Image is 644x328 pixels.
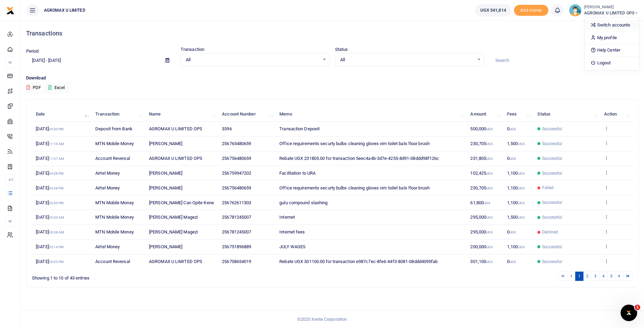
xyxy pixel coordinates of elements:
label: Period [26,48,39,55]
th: Date: activate to sort column descending [32,107,92,122]
span: Declined [542,229,558,235]
small: UGX [486,157,493,161]
li: Wallet ballance [472,4,514,17]
span: [DATE] [36,156,64,161]
span: 0 [507,156,516,161]
span: 102,425 [470,171,493,176]
span: 500,000 [470,126,493,131]
span: [PERSON_NAME] [149,244,182,249]
span: AGROMAX U LIMITED OPS [149,156,202,161]
small: UGX [486,245,493,249]
span: Account Reversal [95,259,130,264]
a: Add money [514,7,548,12]
small: UGX [486,172,493,175]
th: Action: activate to sort column ascending [600,107,633,122]
label: Transaction [181,46,204,53]
small: 09:38 AM [49,230,64,234]
span: Add money [514,5,548,16]
small: 04:28 PM [49,186,64,190]
span: JULY WAGES [279,244,305,249]
span: 61,800 [470,200,490,205]
span: [PERSON_NAME] Magezi [149,215,198,220]
span: AGROMAX U LIMITED OPS [149,259,202,264]
span: [PERSON_NAME] [149,171,182,176]
span: Internet fees [279,229,305,234]
small: 04:30 PM [49,127,64,131]
button: PDF [26,82,41,94]
small: UGX [486,127,493,131]
small: UGX [509,157,516,161]
span: [PERSON_NAME] Magezi [149,229,198,234]
span: Airtel Money [95,244,120,249]
th: Name: activate to sort column ascending [145,107,218,122]
iframe: Intercom live chat [621,305,637,321]
span: Deposit from Bank [95,126,132,131]
span: Facilitation to URA [279,171,315,176]
span: 256756480659 [222,156,251,161]
span: [DATE] [36,259,64,264]
span: Office requirements securty bulbs cleaning gloves vim toilet bals floor brush [279,141,430,146]
span: UGX 541,814 [480,7,506,14]
span: 256751896889 [222,244,251,249]
li: M [6,216,15,227]
span: Successful [542,141,562,147]
h4: Transactions [26,30,638,37]
a: 5 [607,272,615,281]
span: [DATE] [36,141,64,146]
span: 1,500 [507,215,525,220]
th: Fees: activate to sort column ascending [503,107,534,122]
span: Rebate UGX 231805.00 for transaction 5eec4a4b-3d7e-4255-8d91-08ddd98f126c [279,156,439,161]
span: [DATE] [36,126,64,131]
span: Office requirements securty bulbs cleaning gloves vim toilet bals floor brush [279,185,430,190]
img: logo-small [6,7,14,15]
span: Successful [542,259,562,265]
span: 256781245007 [222,229,251,234]
span: 231,805 [470,156,493,161]
span: 1,100 [507,171,525,176]
input: Search [490,55,638,66]
span: 200,000 [470,244,493,249]
span: All [186,56,320,63]
span: 295,000 [470,229,493,234]
span: 256765480659 [222,141,251,146]
small: UGX [518,172,525,175]
span: Airtel Money [95,171,120,176]
small: UGX [486,260,493,264]
span: [PERSON_NAME] [149,141,182,146]
span: Successful [542,244,562,250]
span: Successful [542,199,562,206]
a: My profile [585,33,639,43]
a: Switch accounts [585,20,639,30]
div: Showing 1 to 10 of 43 entries [32,271,280,282]
span: Successful [542,126,562,132]
span: Account Reversal [95,156,130,161]
a: 1 [575,272,583,281]
span: Successful [542,170,562,176]
span: AGROMAX U LIMITED OPS [149,126,202,131]
a: profile-user [PERSON_NAME] AGROMAX U LIMITED OPS [569,4,638,17]
img: profile-user [569,4,581,17]
span: Successful [542,214,562,220]
span: AGROMAX U LIMITED [41,7,88,13]
small: UGX [486,142,493,146]
span: 1,100 [507,244,525,249]
small: 05:05 PM [49,260,64,264]
span: 1 [635,305,640,310]
small: UGX [509,127,516,131]
th: Transaction: activate to sort column ascending [92,107,145,122]
span: 1,100 [507,185,525,190]
th: Memo: activate to sort column ascending [276,107,466,122]
small: UGX [509,230,516,234]
small: UGX [518,201,525,205]
span: 256762611303 [222,200,251,205]
small: UGX [486,230,493,234]
span: Airtel Money [95,185,120,190]
label: Status [335,46,348,53]
small: UGX [486,186,493,190]
button: Excel [42,82,71,94]
span: Failed [542,185,554,191]
span: Successful [542,155,562,162]
input: select period [26,55,160,66]
a: 2 [583,272,591,281]
span: MTN Mobile Money [95,215,134,220]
